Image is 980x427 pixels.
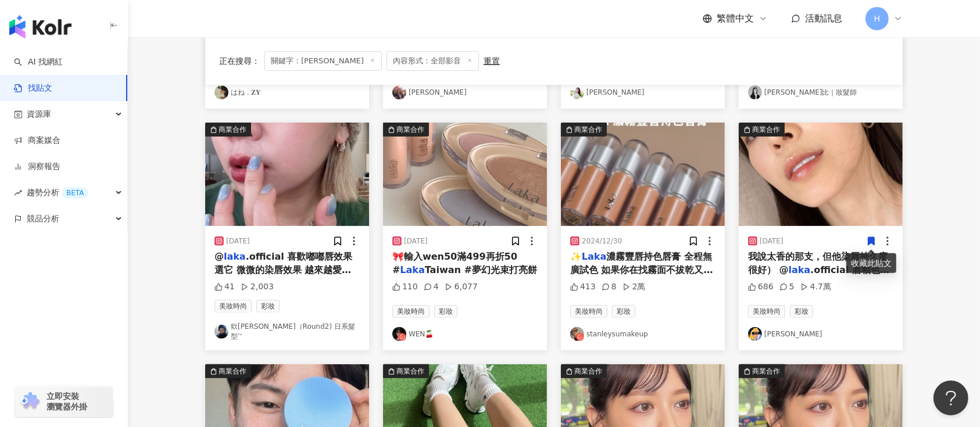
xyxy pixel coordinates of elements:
span: 正在搜尋 ： [219,56,260,66]
span: Taiwan #夢幻光束打亮餅 [425,264,537,275]
div: 商業合作 [396,124,424,135]
span: H [874,12,881,25]
mark: Laka [582,251,606,262]
span: 彩妝 [256,300,280,313]
img: KOL Avatar [748,85,762,99]
img: KOL Avatar [570,327,584,341]
img: post-image [383,123,547,226]
div: 6,077 [445,281,478,293]
a: KOL Avatar[PERSON_NAME] [392,85,538,99]
span: 美妝時尚 [392,305,430,318]
span: 美妝時尚 [570,305,607,318]
span: 🎀輸入wen50滿499再折50 # [392,251,517,275]
div: 商業合作 [752,365,780,377]
a: KOL Avatar[PERSON_NAME]比｜妝髮師 [748,85,893,99]
img: post-image [205,123,369,226]
div: 8 [602,281,617,293]
a: searchAI 找網紅 [14,56,63,68]
div: 41 [214,281,235,293]
span: .official 唇釉色號1 [748,264,889,288]
span: 美妝時尚 [214,300,252,313]
span: 美妝時尚 [748,305,785,318]
span: .official 喜歡嘟嘟唇效果選它 微微的染唇效果 越來越愛這種清透自然的妝感 帶妝整天12個小時完全沒問題！！！ [214,251,352,301]
a: KOL Avatarstanleysumakeup [570,327,716,341]
a: KOL Avatarはね . 𝐙𝐘 [214,85,360,99]
div: 商業合作 [396,365,424,377]
div: 5 [779,281,795,293]
div: 413 [570,281,596,293]
a: 找貼文 [14,82,52,94]
div: 686 [748,281,774,293]
a: chrome extension立即安裝 瀏覽器外掛 [15,386,113,417]
div: 商業合作 [574,124,602,135]
iframe: Help Scout Beacon - Open [933,381,968,415]
mark: laka [789,264,811,275]
span: 關鍵字：[PERSON_NAME] [264,51,382,71]
mark: Laka [400,264,424,275]
div: [DATE] [760,236,784,246]
span: 繁體中文 [717,12,754,25]
a: KOL Avatar[PERSON_NAME] [748,327,893,341]
div: post-image商業合作 [383,123,547,226]
img: KOL Avatar [214,85,228,99]
span: 趨勢分析 [27,180,88,206]
span: 彩妝 [434,305,457,318]
div: [DATE] [404,236,428,246]
div: 收藏此貼文 [846,253,896,273]
div: 2萬 [623,281,646,293]
mark: laka [224,251,246,262]
span: 我說太香的那支，但他染唇持久度很好） @ [748,251,888,275]
div: 商業合作 [574,365,602,377]
span: 資源庫 [27,101,51,127]
div: 4.7萬 [800,281,831,293]
span: 立即安裝 瀏覽器外掛 [47,391,87,412]
img: KOL Avatar [748,327,762,341]
span: @ [214,251,224,262]
div: 商業合作 [219,124,246,135]
span: 競品分析 [27,206,59,232]
a: KOL AvatarWEN🍒 [392,327,538,341]
div: BETA [62,187,88,199]
div: [DATE] [226,236,250,246]
div: 商業合作 [219,365,246,377]
img: KOL Avatar [570,85,584,99]
div: post-image商業合作 [739,123,903,226]
img: KOL Avatar [214,325,228,339]
span: rise [14,189,22,197]
div: 商業合作 [752,124,780,135]
div: post-image商業合作 [561,123,725,226]
a: KOL Avatar[PERSON_NAME] [570,85,716,99]
span: 濃霧豐唇持色唇膏 全程無廣試色 如果你在找霧面不拔乾又柔和的唇彩那麼這一隻不能錯過 質地非常柔滑舒適完全不乾澀又可以把唇色遮蓋的很完美飽和度很高也很持久，我喜歡401、404、405、406這幾... [570,251,713,392]
img: KOL Avatar [392,85,406,99]
div: 2024/12/30 [582,236,622,246]
div: post-image商業合作 [205,123,369,226]
div: 4 [424,281,439,293]
img: logo [9,15,71,38]
span: 內容形式：全部影音 [387,51,479,71]
span: 彩妝 [612,305,635,318]
div: 重置 [484,56,500,66]
span: ✨ [570,251,582,262]
a: KOL Avatar欸[PERSON_NAME]（Round2) 日系髮型’‘ [214,322,360,342]
a: 洞察報告 [14,161,60,173]
a: 商案媒合 [14,135,60,146]
span: 彩妝 [790,305,813,318]
img: chrome extension [19,392,41,411]
img: post-image [739,123,903,226]
span: 活動訊息 [805,13,842,24]
img: post-image [561,123,725,226]
div: 110 [392,281,418,293]
img: KOL Avatar [392,327,406,341]
div: 2,003 [241,281,274,293]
